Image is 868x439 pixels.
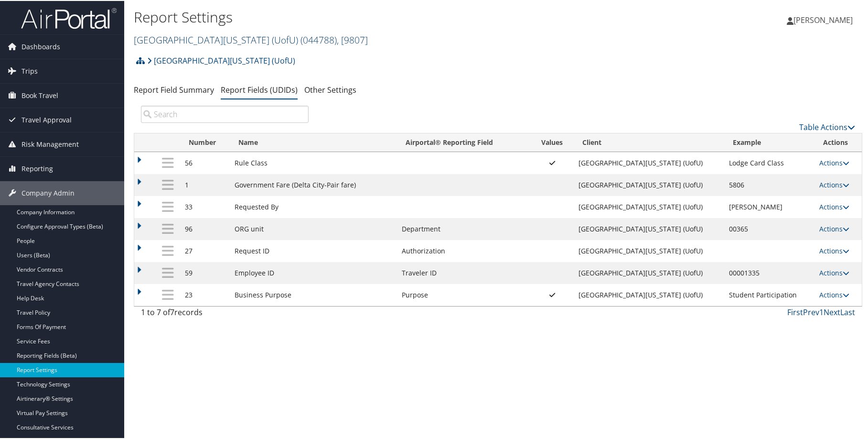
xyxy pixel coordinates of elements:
a: First [787,306,803,317]
h1: Report Settings [134,6,620,26]
span: ( 044788 ) [300,33,337,45]
span: [PERSON_NAME] [793,14,853,24]
td: Business Purpose [230,283,397,305]
a: Actions [819,245,849,254]
input: Search [141,105,309,122]
th: : activate to sort column descending [156,132,180,151]
td: 1 [180,173,230,195]
a: Report Field Summary [134,84,214,94]
td: [GEOGRAPHIC_DATA][US_STATE] (UofU) [574,239,724,261]
span: 7 [170,306,174,317]
td: Traveler ID [397,261,531,283]
a: Actions [819,179,849,188]
td: Government Fare (Delta City-Pair fare) [230,173,397,195]
td: [GEOGRAPHIC_DATA][US_STATE] (UofU) [574,217,724,239]
td: 96 [180,217,230,239]
span: Trips [21,58,38,82]
th: Number [180,132,230,151]
td: Lodge Card Class [724,151,814,173]
a: Actions [819,223,849,232]
span: Dashboards [21,34,60,58]
th: Values [530,132,574,151]
td: Student Participation [724,283,814,305]
span: Book Travel [21,83,58,107]
th: Name [230,132,397,151]
span: Company Admin [21,180,75,204]
a: Last [840,306,855,317]
td: [GEOGRAPHIC_DATA][US_STATE] (UofU) [574,195,724,217]
td: Request ID [230,239,397,261]
span: , [ 9807 ] [337,33,368,45]
td: [GEOGRAPHIC_DATA][US_STATE] (UofU) [574,173,724,195]
th: Actions [814,132,862,151]
td: [PERSON_NAME] [724,195,814,217]
td: Purpose [397,283,531,305]
a: Next [824,306,840,317]
a: [GEOGRAPHIC_DATA][US_STATE] (UofU) [147,50,295,69]
img: airportal-logo.png [21,6,117,29]
a: [GEOGRAPHIC_DATA][US_STATE] (UofU) [134,33,368,45]
span: Reporting [21,156,53,180]
td: [GEOGRAPHIC_DATA][US_STATE] (UofU) [574,283,724,305]
td: [GEOGRAPHIC_DATA][US_STATE] (UofU) [574,151,724,173]
td: Department [397,217,531,239]
td: ORG unit [230,217,397,239]
th: Client [574,132,724,151]
a: Actions [819,157,849,166]
th: Airportal&reg; Reporting Field [397,132,531,151]
div: 1 to 7 of records [141,306,309,322]
td: 27 [180,239,230,261]
td: [GEOGRAPHIC_DATA][US_STATE] (UofU) [574,261,724,283]
td: 00365 [724,217,814,239]
a: Actions [819,289,849,298]
td: 56 [180,151,230,173]
a: Table Actions [799,121,855,132]
a: Report Fields (UDIDs) [221,84,298,94]
td: 33 [180,195,230,217]
a: 1 [819,306,824,317]
td: Requested By [230,195,397,217]
a: Prev [803,306,819,317]
td: 5806 [724,173,814,195]
td: Authorization [397,239,531,261]
td: 00001335 [724,261,814,283]
a: [PERSON_NAME] [787,5,862,33]
span: Risk Management [21,132,79,155]
a: Other Settings [304,84,356,94]
a: Actions [819,267,849,276]
span: Travel Approval [21,107,72,131]
a: Actions [819,201,849,210]
td: Employee ID [230,261,397,283]
td: 23 [180,283,230,305]
th: Example [724,132,814,151]
td: Rule Class [230,151,397,173]
td: 59 [180,261,230,283]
